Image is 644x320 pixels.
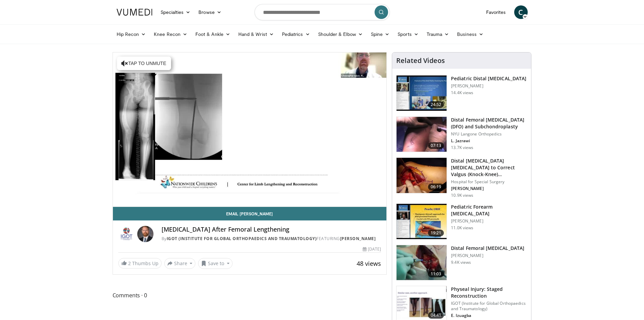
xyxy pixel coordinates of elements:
[113,291,387,300] span: Comments 0
[117,9,152,16] img: VuMedi Logo
[363,246,381,252] div: [DATE]
[451,245,524,252] h3: ​Distal Femoral [MEDICAL_DATA]
[451,260,471,265] p: 9.4K views
[278,27,314,41] a: Pediatrics
[396,245,527,281] a: 11:03 ​Distal Femoral [MEDICAL_DATA] [PERSON_NAME] 9.4K views
[117,57,171,70] button: Tap to unmute
[162,226,381,233] h4: [MEDICAL_DATA] After Femoral Lengthening
[137,226,153,242] img: Avatar
[451,75,526,82] h3: Pediatric Distal [MEDICAL_DATA]
[428,142,444,149] span: 07:13
[453,27,487,41] a: Business
[162,236,381,242] div: By FEATURING
[340,236,376,241] a: [PERSON_NAME]
[514,5,528,19] a: C
[164,258,196,269] button: Share
[397,158,447,193] img: 792110d2-4bfb-488c-b125-1d445b1bd757.150x105_q85_crop-smart_upscale.jpg
[118,258,162,269] a: 2 Thumbs Up
[397,117,447,152] img: eolv1L8ZdYrFVOcH4xMDoxOjBzMTt2bJ.150x105_q85_crop-smart_upscale.jpg
[234,27,278,41] a: Hand & Wrist
[255,4,390,20] input: Search topics, interventions
[198,258,233,269] button: Save to
[451,83,526,89] p: [PERSON_NAME]
[396,204,527,239] a: 19:21 Pediatric Forearm [MEDICAL_DATA] [PERSON_NAME] 11.0K views
[396,157,527,198] a: 06:19 Distal [MEDICAL_DATA] [MEDICAL_DATA] to Correct Valgus (Knock-Knee) [MEDICAL_DATA] Hospital...
[113,52,387,207] video-js: Video Player
[451,116,527,130] h3: Distal Femoral [MEDICAL_DATA] (DFO) and Subchondroplasty
[428,184,444,190] span: 06:19
[451,145,473,150] p: 13.7K views
[451,218,527,224] p: [PERSON_NAME]
[451,186,527,191] p: [PERSON_NAME]
[191,27,234,41] a: Foot & Ankle
[367,27,393,41] a: Spine
[451,286,527,299] h3: Physeal Injury: Staged Reconstruction
[451,253,524,258] p: [PERSON_NAME]
[451,131,527,137] p: NYU Langone Orthopedics
[157,5,195,19] a: Specialties
[396,75,527,111] a: 24:52 Pediatric Distal [MEDICAL_DATA] [PERSON_NAME] 14.4K views
[194,5,225,19] a: Browse
[396,57,445,65] h4: Related Videos
[113,207,387,220] a: Email [PERSON_NAME]
[396,116,527,152] a: 07:13 Distal Femoral [MEDICAL_DATA] (DFO) and Subchondroplasty NYU Langone Orthopedics L. Jazrawi...
[451,138,527,144] p: L. Jazrawi
[451,157,527,178] h3: Distal [MEDICAL_DATA] [MEDICAL_DATA] to Correct Valgus (Knock-Knee) [MEDICAL_DATA]
[451,90,473,95] p: 14.4K views
[397,245,447,280] img: 25428385-1b92-4282-863f-6f55f04d6ae5.150x105_q85_crop-smart_upscale.jpg
[482,5,510,19] a: Favorites
[428,312,444,319] span: 04:41
[451,225,473,231] p: 11.0K views
[150,27,191,41] a: Knee Recon
[423,27,453,41] a: Trauma
[397,76,447,111] img: a1adf488-03e1-48bc-8767-c070b95a647f.150x105_q85_crop-smart_upscale.jpg
[451,193,473,198] p: 10.9K views
[451,179,527,185] p: Hospital for Special Surgery
[314,27,367,41] a: Shoulder & Elbow
[357,259,381,268] span: 48 views
[428,230,444,236] span: 19:21
[428,271,444,277] span: 11:03
[397,204,447,239] img: 2a845b50-1aca-489d-b8cc-0e42b1fce61d.150x105_q85_crop-smart_upscale.jpg
[428,101,444,108] span: 24:52
[113,27,150,41] a: Hip Recon
[118,226,135,242] img: IGOT (Institute for Global Orthopaedics and Traumatology)
[128,260,131,266] span: 2
[451,313,527,318] p: E. Izuagba
[451,301,527,312] p: IGOT (Institute for Global Orthopaedics and Traumatology)
[167,236,317,241] a: IGOT (Institute for Global Orthopaedics and Traumatology)
[393,27,423,41] a: Sports
[451,204,527,217] h3: Pediatric Forearm [MEDICAL_DATA]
